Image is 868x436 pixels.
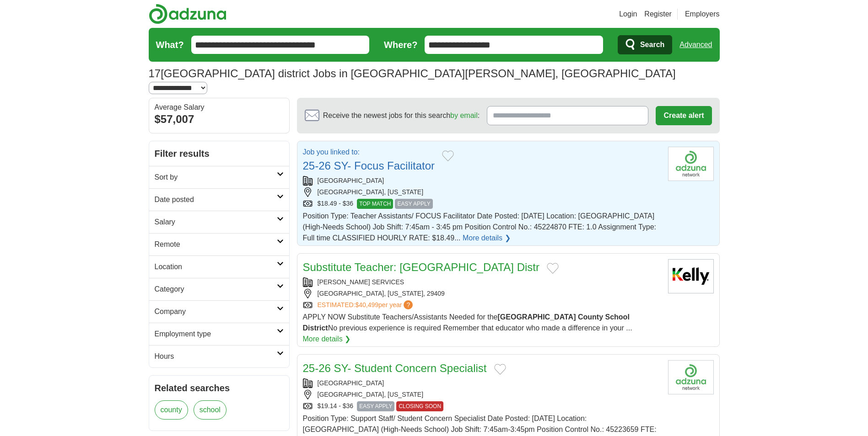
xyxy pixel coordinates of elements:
[463,233,511,244] a: More details ❯
[155,172,277,183] h2: Sort by
[619,9,637,20] a: Login
[149,4,226,24] img: Adzuna logo
[155,217,277,228] h2: Salary
[668,360,714,394] img: Company logo
[395,199,432,209] span: EASY APPLY
[303,378,661,388] div: [GEOGRAPHIC_DATA]
[155,329,277,340] h2: Employment type
[155,400,188,420] a: county
[149,141,289,166] h2: Filter results
[149,278,289,300] a: Category
[605,313,629,321] strong: School
[668,147,714,181] img: Company logo
[149,300,289,323] a: Company
[149,345,289,367] a: Hours
[303,313,632,332] span: APPLY NOW Substitute Teachers/Assistants Needed for the No previous experience is required Rememb...
[442,150,454,161] button: Add to favorite jobs
[318,300,415,310] a: ESTIMATED:$40,499per year?
[303,187,661,197] div: [GEOGRAPHIC_DATA], [US_STATE]
[450,112,478,119] a: by email
[355,301,378,308] span: $40,499
[149,67,676,80] h1: [GEOGRAPHIC_DATA] district Jobs in [GEOGRAPHIC_DATA][PERSON_NAME], [GEOGRAPHIC_DATA]
[303,147,435,158] p: Job you linked to:
[679,36,712,54] a: Advanced
[323,110,480,121] span: Receive the newest jobs for this search :
[155,194,277,205] h2: Date posted
[640,36,664,54] span: Search
[685,9,720,20] a: Employers
[404,300,413,309] span: ?
[547,263,559,274] button: Add to favorite jobs
[156,38,184,52] label: What?
[149,255,289,278] a: Location
[155,111,284,128] div: $57,007
[155,381,284,395] h2: Related searches
[384,38,417,52] label: Where?
[303,324,328,332] strong: District
[155,261,277,272] h2: Location
[318,278,404,286] a: [PERSON_NAME] SERVICES
[303,362,487,374] a: 25-26 SY- Student Concern Specialist
[303,160,435,172] a: 25-26 SY- Focus Facilitator
[194,400,226,420] a: school
[303,334,351,345] a: More details ❯
[303,401,661,411] div: $19.14 - $36
[357,401,394,411] span: EASY APPLY
[149,188,289,211] a: Date posted
[155,239,277,250] h2: Remote
[668,259,714,293] img: Kelly Services logo
[155,306,277,317] h2: Company
[149,166,289,188] a: Sort by
[303,390,661,399] div: [GEOGRAPHIC_DATA], [US_STATE]
[149,211,289,233] a: Salary
[644,9,672,20] a: Register
[303,212,657,242] span: Position Type: Teacher Assistants/ FOCUS Facilitator Date Posted: [DATE] Location: [GEOGRAPHIC_DA...
[396,401,443,411] span: CLOSING SOON
[155,104,284,111] div: Average Salary
[498,313,576,321] strong: [GEOGRAPHIC_DATA]
[149,65,161,82] span: 17
[357,199,393,209] span: TOP MATCH
[578,313,603,321] strong: County
[303,289,661,298] div: [GEOGRAPHIC_DATA], [US_STATE], 29409
[155,351,277,362] h2: Hours
[155,284,277,295] h2: Category
[303,176,661,186] div: [GEOGRAPHIC_DATA]
[303,261,540,273] a: Substitute Teacher: [GEOGRAPHIC_DATA] Distr
[618,35,672,54] button: Search
[494,364,506,375] button: Add to favorite jobs
[149,233,289,255] a: Remote
[149,323,289,345] a: Employment type
[656,106,712,125] button: Create alert
[303,199,661,209] div: $18.49 - $36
